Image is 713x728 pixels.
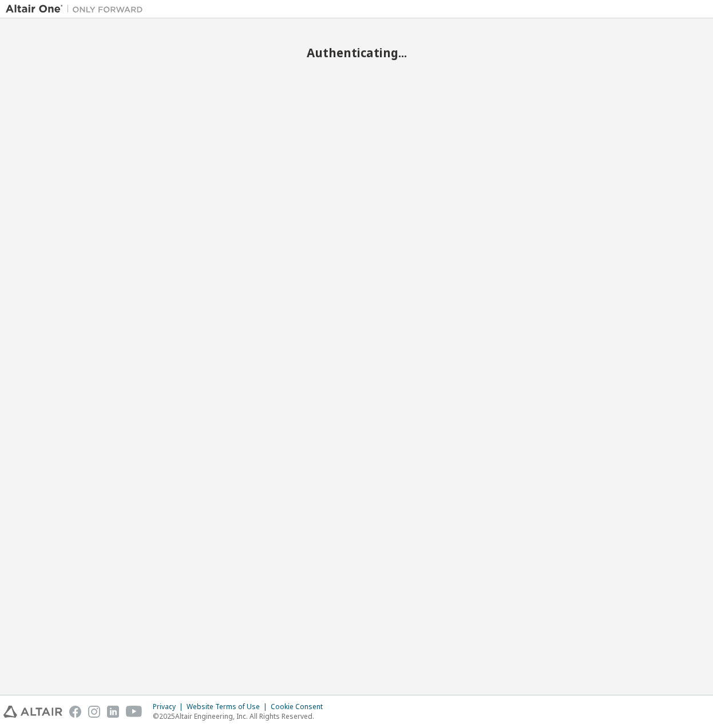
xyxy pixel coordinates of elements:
div: Cookie Consent [271,702,330,711]
img: facebook.svg [69,706,81,718]
img: altair_logo.svg [3,706,62,718]
img: instagram.svg [88,706,100,718]
h2: Authenticating... [6,45,707,60]
div: Website Terms of Use [187,702,271,711]
img: Altair One [6,3,149,15]
img: linkedin.svg [107,706,119,718]
p: © 2025 Altair Engineering, Inc. All Rights Reserved. [153,711,330,721]
div: Privacy [153,702,187,711]
img: youtube.svg [126,706,142,718]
